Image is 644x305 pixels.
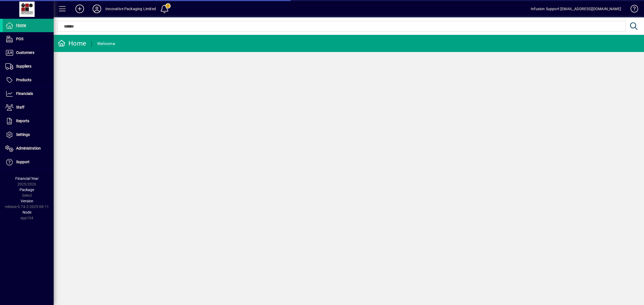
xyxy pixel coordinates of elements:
[16,105,24,109] span: Staff
[3,114,54,128] a: Reports
[20,188,34,192] span: Package
[16,50,34,55] span: Customers
[21,199,33,203] span: Version
[23,210,31,214] span: Node
[3,46,54,59] a: Customers
[97,39,115,48] div: Welcome
[16,23,26,27] span: Home
[58,39,86,48] div: Home
[3,73,54,87] a: Products
[3,142,54,155] a: Administration
[16,132,30,137] span: Settings
[16,160,30,164] span: Support
[3,101,54,114] a: Staff
[105,5,156,13] div: Innovative Packaging Limited
[16,119,29,123] span: Reports
[15,176,39,181] span: Financial Year
[627,1,637,18] a: Knowledge Base
[16,37,23,41] span: POS
[16,78,31,82] span: Products
[3,155,54,169] a: Support
[71,4,88,14] button: Add
[3,128,54,142] a: Settings
[88,4,105,14] button: Profile
[3,87,54,101] a: Financials
[531,5,621,13] div: Infusion Support [EMAIL_ADDRESS][DOMAIN_NAME]
[16,91,33,96] span: Financials
[16,146,41,150] span: Administration
[16,64,31,68] span: Suppliers
[3,32,54,46] a: POS
[3,60,54,73] a: Suppliers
